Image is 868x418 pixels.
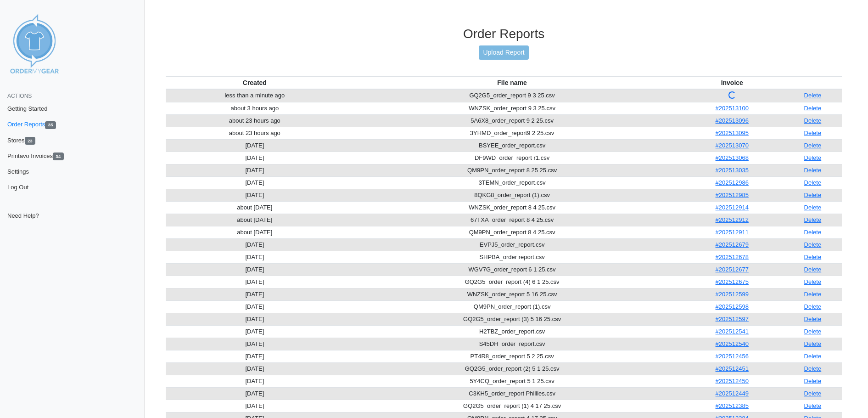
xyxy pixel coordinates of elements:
td: 8QKG8_order_report (1).csv [344,189,681,201]
td: GQ2G5_order_report (3) 5 16 25.csv [344,313,681,325]
span: 35 [45,121,56,129]
td: [DATE] [166,350,343,362]
a: Delete [804,316,822,322]
a: Delete [804,291,822,298]
a: #202512385 [716,402,749,409]
a: #202513100 [716,105,749,112]
a: #202512597 [716,316,749,322]
td: GQ2G5_order_report (4) 6 1 25.csv [344,276,681,288]
a: #202513095 [716,130,749,136]
th: Invoice [681,76,784,89]
td: [DATE] [166,251,343,263]
a: Delete [804,303,822,310]
td: about [DATE] [166,226,343,238]
a: #202513035 [716,167,749,174]
a: #202512449 [716,390,749,397]
th: File name [344,76,681,89]
td: 3YHMD_order_report9 2 25.csv [344,127,681,139]
a: Delete [804,254,822,260]
td: WGV7G_order_report 6 1 25.csv [344,263,681,276]
td: [DATE] [166,276,343,288]
td: EVPJ5_order_report.csv [344,238,681,251]
a: #202512912 [716,216,749,223]
a: Delete [804,216,822,223]
td: [DATE] [166,152,343,164]
td: GQ2G5_order_report (2) 5 1 25.csv [344,362,681,375]
td: WNZSK_order_report 8 4 25.csv [344,201,681,214]
td: about 23 hours ago [166,114,343,127]
td: [DATE] [166,164,343,176]
td: less than a minute ago [166,89,343,102]
td: [DATE] [166,189,343,201]
a: #202512540 [716,340,749,347]
a: Delete [804,378,822,384]
a: #202512450 [716,378,749,384]
td: [DATE] [166,300,343,313]
a: Delete [804,266,822,273]
td: [DATE] [166,325,343,338]
a: Delete [804,117,822,124]
a: Delete [804,241,822,248]
td: about 23 hours ago [166,127,343,139]
td: GQ2G5_order_report 9 3 25.csv [344,89,681,102]
span: 23 [25,137,36,145]
td: [DATE] [166,263,343,276]
a: #202513068 [716,154,749,161]
a: Delete [804,92,822,99]
a: Delete [804,390,822,397]
td: 5A6X8_order_report 9 2 25.csv [344,114,681,127]
a: #202512986 [716,179,749,186]
td: C3KH5_order_report Phillies.csv [344,387,681,400]
td: WNZSK_order_report 9 3 25.csv [344,102,681,114]
a: Delete [804,154,822,161]
a: #202512541 [716,328,749,335]
td: 3TEMN_order_report.csv [344,176,681,189]
td: [DATE] [166,338,343,350]
a: #202512985 [716,192,749,198]
td: S45DH_order_report.csv [344,338,681,350]
a: Delete [804,278,822,285]
td: QM9PN_order_report (1).csv [344,300,681,313]
td: H2TBZ_order_report.csv [344,325,681,338]
a: Delete [804,229,822,236]
span: 34 [53,153,64,160]
h3: Order Reports [166,26,842,42]
td: about [DATE] [166,214,343,226]
a: Delete [804,365,822,372]
a: #202512675 [716,278,749,285]
a: #202512677 [716,266,749,273]
th: Created [166,76,343,89]
a: #202512456 [716,353,749,360]
td: 5Y4CQ_order_report 5 1 25.csv [344,375,681,387]
a: #202513070 [716,142,749,149]
td: [DATE] [166,238,343,251]
td: DF9WD_order_report r1.csv [344,152,681,164]
td: [DATE] [166,400,343,412]
td: about [DATE] [166,201,343,214]
a: #202513096 [716,117,749,124]
td: 67TXA_order_report 8 4 25.csv [344,214,681,226]
td: QM9PN_order_report 8 4 25.csv [344,226,681,238]
a: Delete [804,142,822,149]
td: QM9PN_order_report 8 25 25.csv [344,164,681,176]
td: BSYEE_order_report.csv [344,139,681,152]
td: PT4R8_order_report 5 2 25.csv [344,350,681,362]
a: Delete [804,328,822,335]
a: Delete [804,353,822,360]
a: #202512914 [716,204,749,211]
td: [DATE] [166,288,343,300]
a: Delete [804,167,822,174]
td: [DATE] [166,313,343,325]
a: Delete [804,179,822,186]
a: Delete [804,105,822,112]
td: [DATE] [166,176,343,189]
td: SHPBA_order report.csv [344,251,681,263]
a: Upload Report [479,45,528,60]
a: #202512911 [716,229,749,236]
td: [DATE] [166,387,343,400]
td: about 3 hours ago [166,102,343,114]
td: [DATE] [166,139,343,152]
td: [DATE] [166,362,343,375]
a: Delete [804,204,822,211]
a: Delete [804,340,822,347]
